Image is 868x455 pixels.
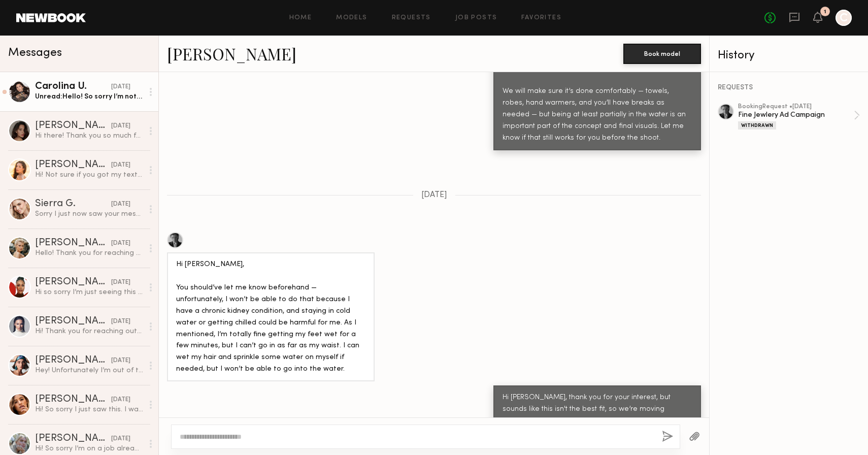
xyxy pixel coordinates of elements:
[623,44,701,64] button: Book model
[35,434,111,444] div: [PERSON_NAME]
[503,392,692,427] div: Hi [PERSON_NAME], thank you for your interest, but sounds like this isn't the best fit, so we’re ...
[35,395,111,405] div: [PERSON_NAME]
[35,92,143,102] div: Unread: Hello! So sorry I’m not in town this weekend. I’ll be back in town [DATE]
[623,49,701,57] a: Book model
[521,15,561,21] a: Favorites
[35,160,111,170] div: [PERSON_NAME]
[35,199,111,209] div: Sierra G.
[111,239,130,248] div: [DATE]
[718,84,860,91] div: REQUESTS
[738,104,860,129] a: bookingRequest •[DATE]Fine Jewlery Ad CampaignWithdrawn
[8,47,62,59] span: Messages
[35,170,143,180] div: Hi! Not sure if you got my text [DATE], but please let me know if anything else comes up!
[738,110,854,120] div: Fine Jewlery Ad Campaign
[35,355,111,366] div: [PERSON_NAME]
[111,200,130,209] div: [DATE]
[35,405,143,414] div: Hi! So sorry I just saw this. I was on another shoot this morning. But I would not be able to get...
[35,209,143,219] div: Sorry I just now saw your message! Did you already do the shoot?
[836,10,852,26] a: C
[35,131,143,141] div: Hi there! Thank you so much for your interest! My apologies, I’m just reading this now. I have so...
[111,160,130,170] div: [DATE]
[35,121,111,131] div: [PERSON_NAME]
[111,317,130,327] div: [DATE]
[176,259,365,376] div: Hi [PERSON_NAME], You should’ve let me know beforehand — unfortunately, I won’t be able to do tha...
[167,43,296,64] a: [PERSON_NAME]
[718,50,860,61] div: History
[35,82,111,92] div: Carolina U.
[35,287,143,297] div: Hi so sorry I’m just seeing this right now. I know it’s already 4 if there is any other time this...
[289,15,312,21] a: Home
[35,248,143,258] div: Hello! Thank you for reaching out. Yes I’d love to shoot with y’all, but I’m just now seeing this...
[392,15,431,21] a: Requests
[111,121,130,131] div: [DATE]
[111,278,130,287] div: [DATE]
[111,82,130,92] div: [DATE]
[738,121,776,129] div: Withdrawn
[824,9,826,15] div: 1
[421,191,447,200] span: [DATE]
[35,277,111,287] div: [PERSON_NAME]
[111,395,130,405] div: [DATE]
[738,104,854,110] div: booking Request • [DATE]
[35,316,111,327] div: [PERSON_NAME]
[111,434,130,444] div: [DATE]
[455,15,497,21] a: Job Posts
[111,356,130,366] div: [DATE]
[35,238,111,248] div: [PERSON_NAME]
[35,327,143,336] div: Hi! Thank you for reaching out but I wouldnt make it in time! If you have another shoot day lmk 😄...
[336,15,367,21] a: Models
[35,366,143,375] div: Hey! Unfortunately I’m out of town till [DATE] !
[35,444,143,453] div: Hi! So sorry I’m on a job already :( thanks for thinking of me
